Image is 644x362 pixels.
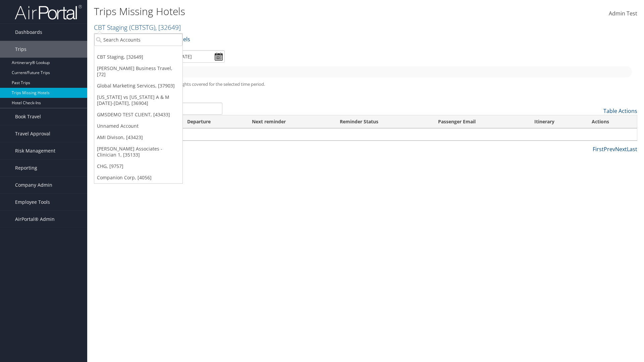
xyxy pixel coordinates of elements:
[154,50,225,63] input: [DATE] - [DATE]
[94,51,182,63] a: CBT Staging, [32649]
[94,4,456,18] h1: Trips Missing Hotels
[609,3,637,24] a: Admin Test
[15,4,82,20] img: airportal-logo.png
[94,63,182,80] a: [PERSON_NAME] Business Travel, [72]
[181,115,246,128] th: Departure: activate to sort column ascending
[528,115,586,128] th: Itinerary
[94,128,637,140] td: All overnight stays are covered.
[15,41,26,58] span: Trips
[603,107,637,115] a: Table Actions
[593,145,604,153] a: First
[94,23,181,32] a: CBT Staging
[627,145,637,153] a: Last
[94,172,182,183] a: Companion Corp, [4056]
[94,80,182,92] a: Global Marketing Services, [37903]
[334,115,432,128] th: Reminder Status
[94,120,182,132] a: Unnamed Account
[609,10,637,17] span: Admin Test
[246,115,334,128] th: Next reminder
[615,145,627,153] a: Next
[604,145,615,153] a: Prev
[15,194,50,210] span: Employee Tools
[94,132,182,143] a: AMI Divison, [43423]
[586,115,637,128] th: Actions
[15,177,52,193] span: Company Admin
[94,35,456,44] p: Filter:
[15,108,41,125] span: Book Travel
[15,160,37,176] span: Reporting
[155,23,181,32] span: , [ 32649 ]
[15,211,55,228] span: AirPortal® Admin
[15,24,42,41] span: Dashboards
[94,143,182,161] a: [PERSON_NAME] Associates - Clinician 1, [35133]
[94,161,182,172] a: CHG, [9757]
[94,92,182,109] a: [US_STATE] vs [US_STATE] A & M [DATE]-[DATE], [36904]
[99,81,632,87] h5: * progress bar represents overnights covered for the selected time period.
[15,142,55,159] span: Risk Management
[15,125,50,142] span: Travel Approval
[94,34,182,46] input: Search Accounts
[432,115,528,128] th: Passenger Email: activate to sort column ascending
[129,23,155,32] span: ( CBTSTG )
[94,109,182,120] a: GMSDEMO TEST CLIENT, [43433]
